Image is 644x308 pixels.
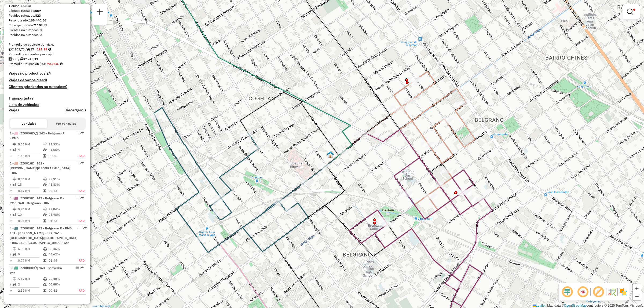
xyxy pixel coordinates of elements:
[546,304,547,307] span: |
[9,78,86,82] h4: Viajes de varios dias:
[45,78,47,82] strong: 0
[10,218,12,223] td: =
[46,71,51,76] strong: 24
[37,47,47,51] strong: 191,99
[619,288,627,296] img: Mostrar / Ocultar sectores
[43,253,47,256] i: % Cubicaje en uso
[13,208,16,211] i: Distancia (km)
[20,161,34,165] span: ZZ001HD
[43,213,47,216] i: % Cubicaje en uso
[66,108,86,112] h4: Recargas: 3
[20,266,34,270] span: ZZ000HD
[48,182,72,187] td: 45,83%
[10,182,12,187] td: /
[9,48,12,51] i: Cubicaje ruteado
[9,28,86,32] div: Clientes no ruteados:
[47,62,59,66] strong: 70,75%
[13,277,16,281] i: Distancia (km)
[9,3,86,8] div: Tiempo:
[20,57,23,61] i: Viajes
[18,212,43,217] td: 10
[10,226,78,245] span: | 142 - Belgrano R - RM6, 151 - [PERSON_NAME] - I92, 161 - [GEOGRAPHIC_DATA]/[GEOGRAPHIC_DATA] - ...
[48,153,72,159] td: 00:36
[27,48,30,51] i: Viajes
[9,96,86,101] h4: Transportistas
[10,188,12,193] td: =
[10,252,12,257] td: /
[10,161,70,175] span: | 161 - [PERSON_NAME]/[GEOGRAPHIC_DATA] - I06
[327,151,334,158] img: UDC - Santos Lugares
[43,283,47,286] i: % Cubicaje en uso
[9,47,86,52] div: 7.103,73 / 37 =
[18,142,43,147] td: 5,85 KM
[10,266,64,275] span: | 163 - Saavedra - I79
[43,289,46,292] i: Tiempo en ruta
[72,153,85,159] td: FAD
[43,219,46,222] i: Tiempo en ruta
[9,8,86,13] div: Clientes ruteados:
[9,52,86,57] div: Promedio de clientes por viaje:
[9,57,86,61] div: 559 / 37 =
[48,288,72,293] td: 00:32
[76,266,79,269] em: Opciones
[80,266,84,269] em: Ruta exportada
[72,188,85,193] td: FAD
[18,207,43,212] td: 9,76 KM
[9,13,86,18] div: Pedidos ruteados:
[10,131,65,140] span: 1 -
[94,6,105,19] a: Nueva sesión y búsqueda
[48,48,51,51] i: Meta de cubicaje/viaje: 224,18 Diferencia: -32,19
[48,188,72,193] td: 02:43
[633,292,641,300] a: Zoom out
[34,23,47,27] strong: 7.103,73
[576,285,589,298] span: Ocultar NR
[72,258,85,263] td: FAD
[633,284,641,292] a: Zoom in
[43,148,47,151] i: % Cubicaje en uso
[20,196,34,200] span: ZZ002HD
[40,33,42,37] strong: 0
[43,154,46,157] i: Tiempo en ruta
[13,247,16,251] i: Distancia (km)
[43,178,47,181] i: % Peso en uso
[18,246,43,252] td: 6,93 KM
[18,282,43,287] td: 2
[10,282,12,287] td: /
[48,147,72,152] td: 41,55%
[80,131,84,135] em: Ruta exportada
[80,196,84,200] em: Ruta exportada
[13,213,16,216] i: Clientes
[48,207,72,212] td: 99,84%
[9,32,86,37] div: Pedidos no ruteados:
[65,84,67,89] strong: 0
[48,212,72,217] td: 76,48%
[20,131,34,135] span: ZZ000HD
[48,252,72,257] td: 43,62%
[13,283,16,286] i: Clientes
[18,276,43,282] td: 5,17 KM
[10,131,65,140] span: | 142 - Belgrano R - RM6
[43,189,46,192] i: Tiempo en ruta
[43,277,47,281] i: % Peso en uso
[9,23,86,28] div: Cubicaje ruteado:
[48,142,72,147] td: 91,33%
[43,247,47,251] i: % Peso en uso
[13,143,16,146] i: Distancia (km)
[21,4,31,8] strong: 153:58
[608,288,616,296] img: Flujo de la calle
[10,288,12,293] td: =
[13,178,16,181] i: Distancia (km)
[18,182,43,187] td: 15
[72,218,85,223] td: FAD
[625,6,638,17] a: Mostrar filtros
[18,147,43,152] td: 4
[9,62,46,66] span: Promedio Ocupación (%):
[633,9,635,11] span: Filtro Ativo
[13,253,16,256] i: Clientes
[40,28,42,32] strong: 0
[80,162,84,165] em: Ruta exportada
[60,62,63,65] em: Promedio calculado usando la ocupación más alta (%Peso o %Cubicaje) de cada viaje en la sesión. N...
[79,226,82,230] em: Opciones
[9,102,86,107] h4: Lista de vehículos
[30,57,38,61] strong: 15,11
